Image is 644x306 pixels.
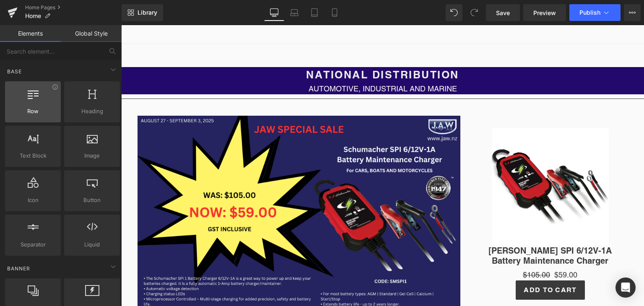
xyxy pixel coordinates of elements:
[569,4,621,21] button: Publish
[496,8,510,17] span: Save
[615,277,636,298] div: Open Intercom Messenger
[8,151,58,160] span: Text Block
[67,196,117,205] span: Button
[433,244,456,255] span: $59.00
[61,25,122,42] a: Global Style
[402,245,429,254] span: $105.00
[466,4,483,21] button: Redo
[138,9,157,16] span: Library
[579,9,600,16] span: Publish
[8,107,58,116] span: Row
[25,13,41,19] span: Home
[264,4,284,21] a: Desktop
[52,84,58,90] div: View Information
[304,4,325,21] a: Tablet
[6,67,23,75] span: Base
[8,196,58,205] span: Icon
[395,255,463,275] button: Add To Cart
[8,240,58,249] span: Separator
[67,151,117,160] span: Image
[446,4,462,21] button: Undo
[624,4,641,21] button: More
[371,103,488,220] img: Schumacher SPI 6/12V-1A Battery Maintenance Charger
[67,107,117,116] span: Heading
[284,4,304,21] a: Laptop
[6,265,31,272] span: Banner
[402,261,455,269] span: Add To Cart
[122,4,163,21] a: New Library
[67,240,117,249] span: Liquid
[356,220,503,241] a: [PERSON_NAME] SPI 6/12V-1A Battery Maintenance Charger
[187,59,336,68] span: AUTOMOTIVE, INDUSTRIAL AND MARINE
[25,4,122,11] a: Home Pages
[325,4,345,21] a: Mobile
[523,4,566,21] a: Preview
[533,8,556,17] span: Preview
